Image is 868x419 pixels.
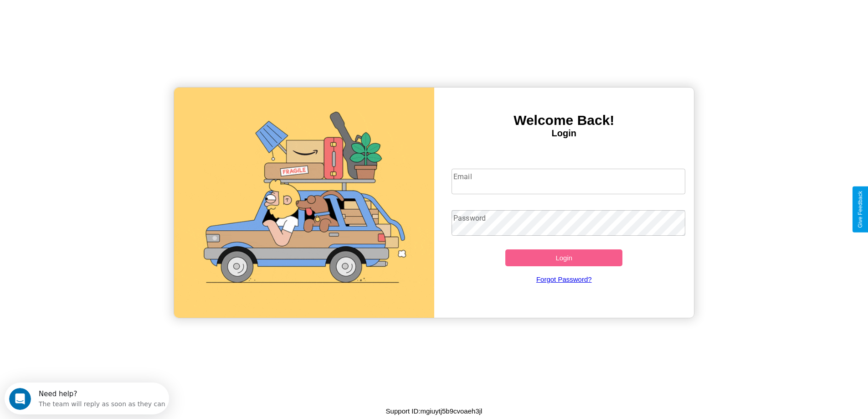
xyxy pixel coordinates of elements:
[9,388,31,410] iframe: Intercom live chat
[5,383,169,414] iframe: Intercom live chat discovery launcher
[386,405,483,417] p: Support ID: mgiuytj5b9cvoaeh3jl
[434,128,694,139] h4: Login
[505,249,622,266] button: Login
[34,8,161,15] div: Need help?
[4,4,169,29] div: Open Intercom Messenger
[857,191,863,228] div: Give Feedback
[434,113,694,128] h3: Welcome Back!
[447,266,681,292] a: Forgot Password?
[34,15,161,25] div: The team will reply as soon as they can
[174,88,434,318] img: gif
